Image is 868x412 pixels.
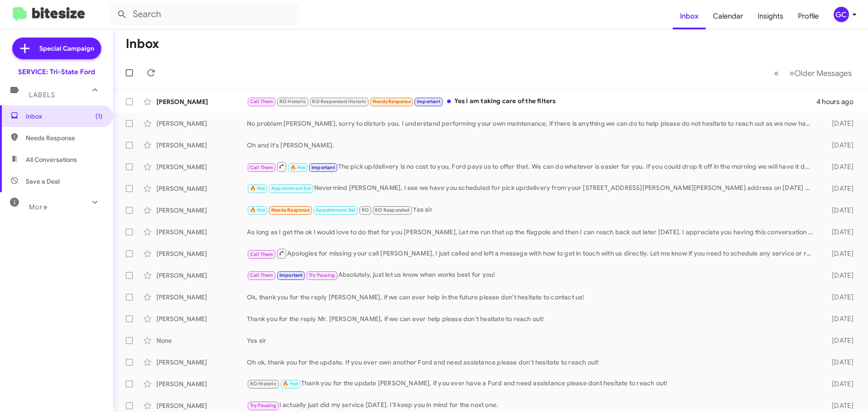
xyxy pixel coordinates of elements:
[26,177,60,186] span: Save a Deal
[271,207,310,213] span: Needs Response
[39,44,94,53] span: Special Campaign
[817,249,861,258] div: [DATE]
[156,293,247,302] div: [PERSON_NAME]
[156,227,247,237] div: [PERSON_NAME]
[769,64,857,82] nav: Page navigation example
[247,227,817,237] div: As long as I get the ok I would love to do that for you [PERSON_NAME], Let me run that up the fla...
[826,7,858,22] button: GC
[95,112,103,121] span: (1)
[816,97,861,106] div: 4 hours ago
[373,99,411,104] span: Needs Response
[817,336,861,345] div: [DATE]
[156,184,247,193] div: [PERSON_NAME]
[156,358,247,367] div: [PERSON_NAME]
[26,133,103,142] span: Needs Response
[279,272,303,278] span: Important
[817,293,861,302] div: [DATE]
[247,96,816,107] div: Yes i am taking care of the filters
[156,379,247,388] div: [PERSON_NAME]
[417,99,440,104] span: Important
[247,336,817,345] div: Yes sir
[156,271,247,280] div: [PERSON_NAME]
[247,379,817,389] div: Thank you for the update [PERSON_NAME], if you ever have a Ford and need assistance please dont h...
[247,358,817,367] div: Oh ok, thank you for the update. If you ever own another Ford and need assistance please don't he...
[834,7,849,22] div: GC
[156,162,247,171] div: [PERSON_NAME]
[250,381,277,387] span: RO Historic
[247,248,817,259] div: Apologies for missing your call [PERSON_NAME], I just called and left a message with how to get i...
[817,227,861,237] div: [DATE]
[271,185,311,191] span: Appointment Set
[817,206,861,215] div: [DATE]
[156,206,247,215] div: [PERSON_NAME]
[18,67,95,76] div: SERVICE: Tri-State Ford
[247,119,817,128] div: No problem [PERSON_NAME], sorry to disturb you. I understand performing your own maintenance, if ...
[156,401,247,410] div: [PERSON_NAME]
[362,207,369,213] span: RO
[750,3,791,29] a: Insights
[817,314,861,323] div: [DATE]
[794,68,852,78] span: Older Messages
[290,165,306,170] span: 🔥 Hot
[279,99,306,104] span: RO Historic
[283,381,298,387] span: 🔥 Hot
[29,203,47,211] span: More
[316,207,355,213] span: Appointment Set
[156,97,247,106] div: [PERSON_NAME]
[250,165,274,170] span: Call Them
[247,141,817,150] div: Oh and it's [PERSON_NAME].
[109,4,299,25] input: Search
[156,141,247,150] div: [PERSON_NAME]
[247,314,817,323] div: Thank you for the reply Mr. [PERSON_NAME], if we can ever help please don't hesitate to reach out!
[817,358,861,367] div: [DATE]
[247,400,817,411] div: I actually just did my service [DATE]. I'll keep you in mind for the next one.
[769,64,784,82] button: Previous
[312,99,366,104] span: RO Responded Historic
[673,3,706,29] a: Inbox
[250,251,274,257] span: Call Them
[817,141,861,150] div: [DATE]
[156,249,247,258] div: [PERSON_NAME]
[247,183,817,194] div: Nevermind [PERSON_NAME], I see we have you scheduled for pick up/delivery from your [STREET_ADDRE...
[375,207,410,213] span: RO Responded
[817,401,861,410] div: [DATE]
[784,64,857,82] button: Next
[156,336,247,345] div: None
[247,205,817,215] div: Yes sir
[309,272,335,278] span: Try Pausing
[311,165,335,170] span: Important
[247,293,817,302] div: Ok, thank you for the reply [PERSON_NAME], if we can ever help in the future please don't hesitat...
[26,155,77,164] span: All Conversations
[12,38,101,59] a: Special Campaign
[817,184,861,193] div: [DATE]
[817,379,861,388] div: [DATE]
[791,3,826,29] a: Profile
[250,403,276,408] span: Try Pausing
[250,207,265,213] span: 🔥 Hot
[817,162,861,171] div: [DATE]
[26,112,103,121] span: Inbox
[774,67,779,79] span: «
[250,99,274,104] span: Call Them
[156,119,247,128] div: [PERSON_NAME]
[247,270,817,280] div: Absolutely, just let us know when works best for you!
[817,271,861,280] div: [DATE]
[156,314,247,323] div: [PERSON_NAME]
[29,91,55,99] span: Labels
[126,37,159,51] h1: Inbox
[250,272,274,278] span: Call Them
[247,161,817,172] div: The pick up/delivery is no cost to you, Ford pays us to offer that. We can do whatever is easier ...
[789,67,794,79] span: »
[817,119,861,128] div: [DATE]
[250,185,265,191] span: 🔥 Hot
[706,3,750,29] a: Calendar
